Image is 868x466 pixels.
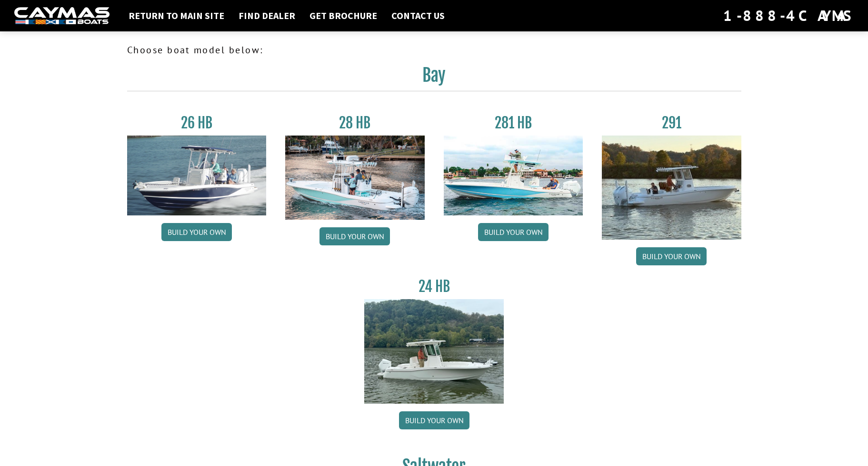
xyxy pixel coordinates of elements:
img: 28_hb_thumbnail_for_caymas_connect.jpg [285,136,425,220]
a: Contact Us [387,10,449,22]
img: 291_Thumbnail.jpg [602,136,741,240]
a: Build your own [636,247,707,265]
p: Choose boat model below: [127,43,741,57]
a: Build your own [399,411,469,429]
h3: 24 HB [364,278,504,295]
img: white-logo-c9c8dbefe5ff5ceceb0f0178aa75bf4bb51f6bca0971e226c86eb53dfe498488.png [14,7,110,25]
a: Build your own [478,223,549,241]
img: 24_HB_thumbnail.jpg [364,299,504,403]
img: 26_new_photo_resized.jpg [127,136,267,215]
h3: 291 [602,114,741,132]
a: Build your own [319,227,390,245]
h3: 281 HB [444,114,583,132]
h3: 26 HB [127,114,267,132]
h3: 28 HB [285,114,425,132]
h2: Bay [127,65,741,91]
div: 1-888-4CAYMAS [723,5,854,26]
img: 28-hb-twin.jpg [444,136,583,215]
a: Return to main site [124,10,229,22]
a: Get Brochure [305,10,382,22]
a: Find Dealer [234,10,300,22]
a: Build your own [161,223,232,241]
